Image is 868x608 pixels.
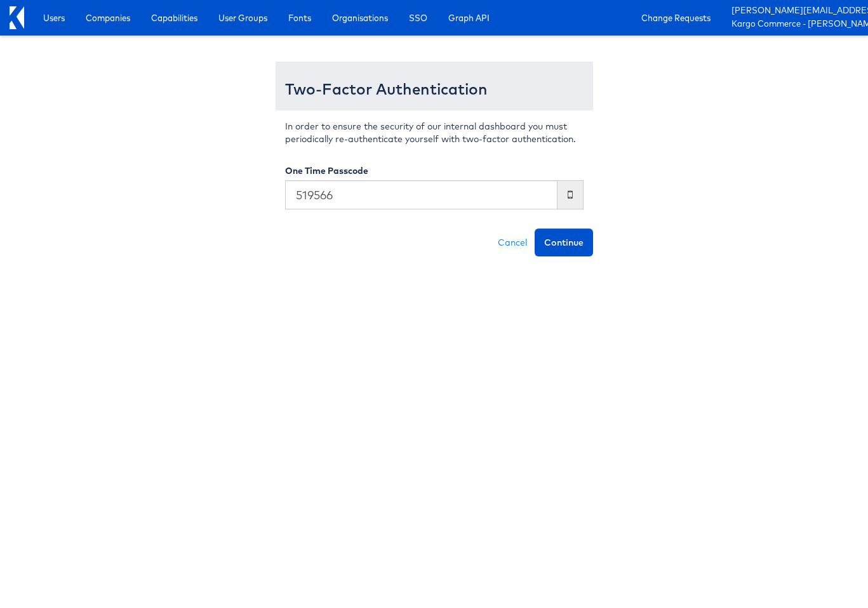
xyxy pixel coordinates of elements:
[332,11,388,24] span: Organisations
[439,6,499,29] a: Graph API
[76,6,140,29] a: Companies
[535,228,593,256] button: Continue
[285,180,558,209] input: Enter the code
[43,11,65,24] span: Users
[288,11,311,24] span: Fonts
[285,81,584,97] h3: Two-Factor Authentication
[285,164,368,177] label: One Time Passcode
[632,6,720,29] a: Change Requests
[285,120,584,145] p: In order to ensure the security of our internal dashboard you must periodically re-authenticate y...
[490,228,535,256] a: Cancel
[34,6,74,29] a: Users
[731,18,858,31] a: Kargo Commerce - [PERSON_NAME] [PERSON_NAME]
[151,11,197,24] span: Capabilities
[209,6,277,29] a: User Groups
[731,4,858,18] a: [PERSON_NAME][EMAIL_ADDRESS][PERSON_NAME][DOMAIN_NAME]
[399,6,437,29] a: SSO
[409,11,427,24] span: SSO
[142,6,207,29] a: Capabilities
[448,11,490,24] span: Graph API
[218,11,267,24] span: User Groups
[86,11,130,24] span: Companies
[323,6,397,29] a: Organisations
[279,6,321,29] a: Fonts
